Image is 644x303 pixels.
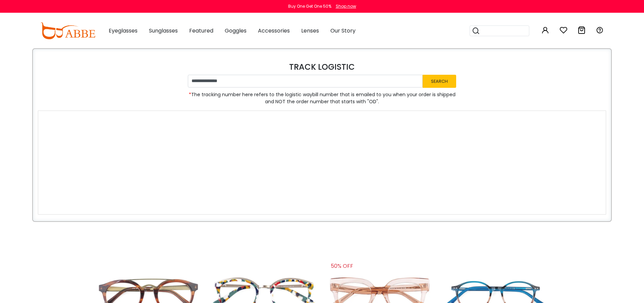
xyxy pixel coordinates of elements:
div: Shop now [336,3,356,9]
div: Buy One Get One 50% [288,3,331,9]
span: Sunglasses [149,27,178,35]
span: Accessories [258,27,290,35]
span: The tracking number here refers to the logistic waybill number that is emailed to you when your o... [188,91,456,105]
span: Goggles [225,27,247,35]
a: Shop now [332,3,356,9]
h4: TRACK LOGISTIC [38,62,606,72]
span: Our Story [330,27,356,35]
button: Search [423,75,456,88]
span: Lenses [301,27,319,35]
span: Eyeglasses [109,27,138,35]
div: 50% OFF [331,261,356,276]
img: abbeglasses.com [40,22,95,39]
span: Featured [189,27,213,35]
